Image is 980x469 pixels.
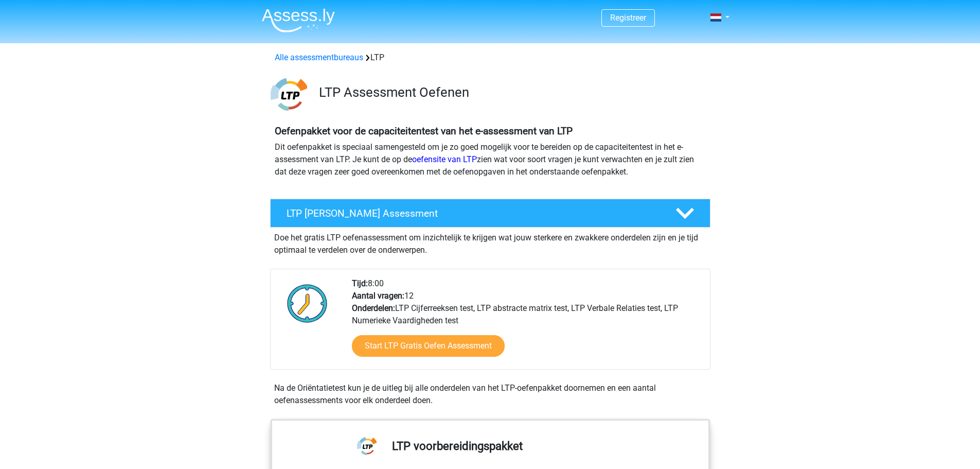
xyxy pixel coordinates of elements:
b: Oefenpakket voor de capaciteitentest van het e-assessment van LTP [275,125,573,137]
b: Onderdelen: [352,303,395,313]
a: Start LTP Gratis Oefen Assessment [352,335,505,357]
div: Na de Oriëntatietest kun je de uitleg bij alle onderdelen van het LTP-oefenpakket doornemen en ee... [270,382,710,407]
div: Doe het gratis LTP oefenassessment om inzichtelijk te krijgen wat jouw sterkere en zwakkere onder... [270,228,710,256]
img: Klok [281,277,333,329]
p: Dit oefenpakket is speciaal samengesteld om je zo goed mogelijk voor te bereiden op de capaciteit... [275,141,706,178]
div: LTP [271,51,710,64]
img: Assessly [262,8,335,32]
a: LTP [PERSON_NAME] Assessment [266,199,715,228]
b: Aantal vragen: [352,291,404,301]
a: Registreer [610,13,646,23]
a: oefensite van LTP [412,154,477,164]
img: ltp.png [271,76,307,113]
b: Tijd: [352,279,368,288]
a: Alle assessmentbureaus [275,53,363,62]
h3: LTP Assessment Oefenen [319,84,702,100]
div: 8:00 12 LTP Cijferreeksen test, LTP abstracte matrix test, LTP Verbale Relaties test, LTP Numerie... [344,277,709,369]
h4: LTP [PERSON_NAME] Assessment [287,207,659,219]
